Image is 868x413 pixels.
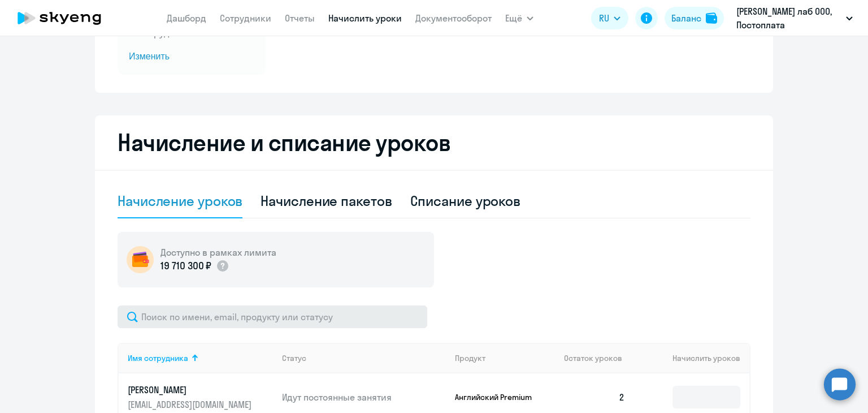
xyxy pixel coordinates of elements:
a: Документооборот [415,12,492,24]
div: Списание уроков [410,192,521,210]
a: Дашборд [167,12,206,24]
button: [PERSON_NAME] лаб ООО, Постоплата [731,5,858,32]
p: [PERSON_NAME] лаб ООО, Постоплата [736,5,841,32]
span: RU [599,11,609,25]
div: Начисление уроков [118,192,242,210]
p: Идут постоянные занятия [282,391,446,403]
button: RU [591,7,628,29]
a: [PERSON_NAME][EMAIL_ADDRESS][DOMAIN_NAME] [128,384,273,411]
span: Ещё [505,11,522,25]
div: Статус [282,353,446,363]
img: balance [706,12,717,24]
p: [EMAIL_ADDRESS][DOMAIN_NAME] [128,398,254,411]
div: Остаток уроков [564,353,634,363]
div: Продукт [455,353,555,363]
div: Статус [282,353,306,363]
div: Продукт [455,353,485,363]
div: Баланс [671,11,701,25]
th: Начислить уроков [634,343,749,373]
h2: Начисление и списание уроков [118,129,750,156]
div: Имя сотрудника [128,353,273,363]
input: Поиск по имени, email, продукту или статусу [118,306,427,328]
p: 19 710 300 ₽ [160,259,211,273]
span: Остаток уроков [564,353,622,363]
p: Английский Premium [455,392,540,402]
div: Имя сотрудника [128,353,188,363]
img: wallet-circle.png [127,246,154,273]
button: Ещё [505,7,533,29]
p: [PERSON_NAME] [128,384,254,396]
span: Изменить [129,50,254,63]
a: Сотрудники [220,12,271,24]
a: Начислить уроки [328,12,402,24]
h5: Доступно в рамках лимита [160,246,276,259]
div: Начисление пакетов [261,192,392,210]
button: Балансbalance [665,7,724,29]
a: Отчеты [285,12,315,24]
